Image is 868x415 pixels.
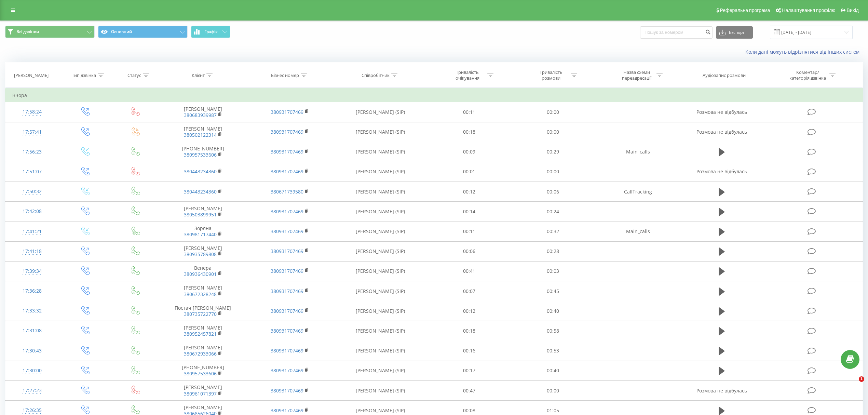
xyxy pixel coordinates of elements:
[427,162,511,182] td: 00:01
[159,321,246,341] td: [PERSON_NAME]
[511,202,595,222] td: 00:24
[271,367,303,374] a: 380931707469
[12,145,52,159] div: 17:56:23
[12,304,52,318] div: 17:33:32
[184,251,217,257] a: 380935789808
[184,331,217,337] a: 380952457821
[271,268,303,274] a: 380931707469
[427,102,511,122] td: 00:11
[12,245,52,258] div: 17:41:18
[12,165,52,178] div: 17:51:07
[511,162,595,182] td: 00:00
[427,381,511,401] td: 00:47
[184,350,217,357] a: 380672933066
[618,69,655,81] div: Назва схеми переадресації
[12,125,52,139] div: 17:57:41
[716,26,753,39] button: Експорт
[334,341,427,361] td: [PERSON_NAME] (SIP)
[204,29,218,34] span: Графік
[184,271,217,277] a: 380936430901
[511,301,595,321] td: 00:40
[449,69,486,81] div: Тривалість очікування
[703,72,746,78] div: Аудіозапис розмови
[12,344,52,358] div: 17:30:43
[362,72,390,78] div: Співробітник
[745,49,863,55] a: Коли дані можуть відрізнятися вiд інших систем
[16,29,39,35] span: Всі дзвінки
[184,188,217,195] a: 380443234360
[271,148,303,155] a: 380931707469
[511,241,595,261] td: 00:28
[427,321,511,341] td: 00:18
[271,72,299,78] div: Бізнес номер
[12,265,52,278] div: 17:39:34
[271,288,303,294] a: 380931707469
[334,202,427,222] td: [PERSON_NAME] (SIP)
[427,202,511,222] td: 00:14
[271,327,303,334] a: 380931707469
[12,105,52,119] div: 17:58:24
[334,241,427,261] td: [PERSON_NAME] (SIP)
[845,376,861,393] iframe: Intercom live chat
[271,208,303,215] a: 380931707469
[847,8,859,13] span: Вихід
[334,261,427,281] td: [PERSON_NAME] (SIP)
[159,361,246,380] td: [PHONE_NUMBER]
[859,376,864,382] span: 1
[511,321,595,341] td: 00:58
[334,182,427,202] td: [PERSON_NAME] (SIP)
[782,8,835,13] span: Налаштування профілю
[511,341,595,361] td: 00:53
[184,311,217,317] a: 380735722770
[271,308,303,314] a: 380931707469
[14,72,49,78] div: [PERSON_NAME]
[159,301,246,321] td: Постач [PERSON_NAME]
[696,387,747,394] span: Розмова не відбулась
[184,390,217,397] a: 380961071397
[595,142,682,162] td: Main_calls
[511,361,595,380] td: 00:40
[427,281,511,301] td: 00:07
[427,122,511,142] td: 00:18
[191,26,230,38] button: Графік
[334,102,427,122] td: [PERSON_NAME] (SIP)
[511,261,595,281] td: 00:03
[159,241,246,261] td: [PERSON_NAME]
[184,370,217,377] a: 380957533606
[334,222,427,241] td: [PERSON_NAME] (SIP)
[334,122,427,142] td: [PERSON_NAME] (SIP)
[159,281,246,301] td: [PERSON_NAME]
[334,381,427,401] td: [PERSON_NAME] (SIP)
[334,301,427,321] td: [PERSON_NAME] (SIP)
[184,168,217,175] a: 380443234360
[427,142,511,162] td: 00:09
[271,168,303,175] a: 380931707469
[427,261,511,281] td: 00:41
[12,324,52,337] div: 17:31:08
[511,122,595,142] td: 00:00
[533,69,569,81] div: Тривалість розмови
[511,281,595,301] td: 00:45
[127,72,141,78] div: Статус
[12,205,52,218] div: 17:42:08
[427,182,511,202] td: 00:12
[271,188,303,195] a: 380671739580
[159,261,246,281] td: Венера
[159,142,246,162] td: [PHONE_NUMBER]
[788,69,828,81] div: Коментар/категорія дзвінка
[511,182,595,202] td: 00:06
[5,26,95,38] button: Всі дзвінки
[640,26,713,39] input: Пошук за номером
[271,129,303,135] a: 380931707469
[184,211,217,218] a: 380503899951
[12,225,52,238] div: 17:41:21
[271,387,303,394] a: 380931707469
[159,202,246,222] td: [PERSON_NAME]
[184,112,217,118] a: 380683939987
[271,248,303,254] a: 380931707469
[159,222,246,241] td: Зоряна
[12,384,52,397] div: 17:27:23
[192,72,205,78] div: Клієнт
[184,291,217,297] a: 380672328248
[12,185,52,198] div: 17:50:32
